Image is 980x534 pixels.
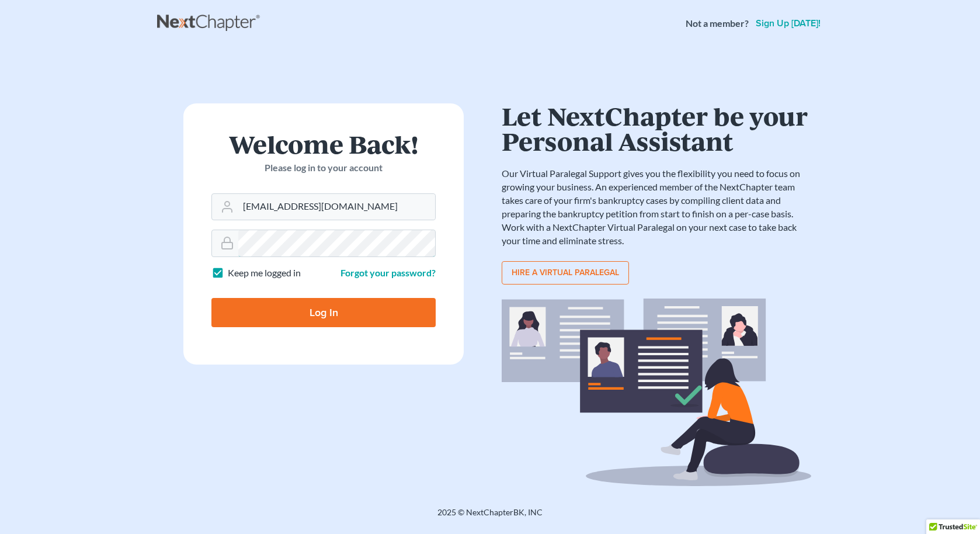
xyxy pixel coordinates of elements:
strong: Not a member? [686,17,749,30]
input: Email Address [238,194,435,220]
div: 2025 © NextChapterBK, INC [157,507,823,528]
img: virtual_paralegal_bg-b12c8cf30858a2b2c02ea913d52db5c468ecc422855d04272ea22d19010d70dc.svg [502,299,811,486]
a: Forgot your password? [340,267,436,278]
input: Log In [211,298,436,327]
p: Our Virtual Paralegal Support gives you the flexibility you need to focus on growing your busines... [502,167,811,247]
h1: Let NextChapter be your Personal Assistant [502,103,811,153]
p: Please log in to your account [211,161,436,175]
a: Hire a virtual paralegal [502,261,629,285]
h1: Welcome Back! [211,131,436,157]
a: Sign up [DATE]! [753,19,823,28]
label: Keep me logged in [228,266,301,280]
